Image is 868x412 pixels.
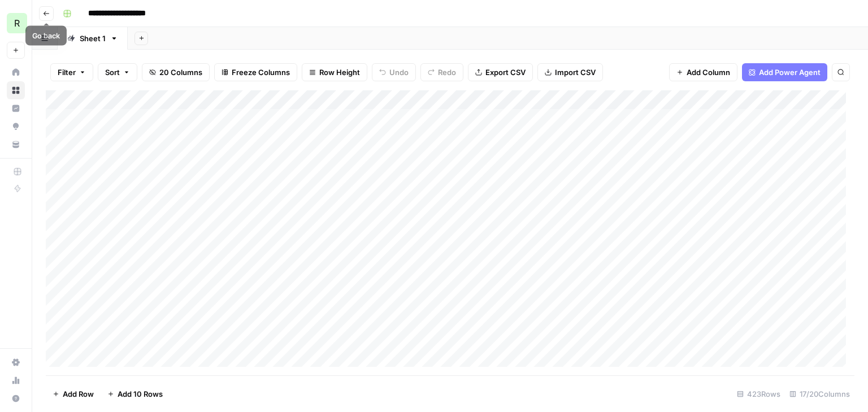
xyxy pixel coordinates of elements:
[159,67,202,78] span: 20 Columns
[58,67,76,78] span: Filter
[98,63,137,81] button: Sort
[438,67,456,78] span: Redo
[785,385,854,403] div: 17/20 Columns
[14,16,20,30] span: R
[732,385,785,403] div: 423 Rows
[105,67,120,78] span: Sort
[537,63,603,81] button: Import CSV
[7,389,25,407] button: Help + Support
[468,63,533,81] button: Export CSV
[420,63,463,81] button: Redo
[7,81,25,99] a: Browse
[7,117,25,135] a: Opportunities
[485,67,526,78] span: Export CSV
[50,63,93,81] button: Filter
[101,385,170,403] button: Add 10 Rows
[80,33,106,44] div: Sheet 1
[58,27,128,50] a: Sheet 1
[63,388,94,400] span: Add Row
[319,67,360,78] span: Row Height
[118,388,163,400] span: Add 10 Rows
[555,67,596,78] span: Import CSV
[759,67,821,78] span: Add Power Agent
[7,371,25,389] a: Usage
[7,353,25,371] a: Settings
[372,63,416,81] button: Undo
[214,63,297,81] button: Freeze Columns
[7,63,25,81] a: Home
[742,63,827,81] button: Add Power Agent
[7,99,25,117] a: Insights
[7,135,25,154] a: Your Data
[142,63,210,81] button: 20 Columns
[389,67,409,78] span: Undo
[46,385,101,403] button: Add Row
[302,63,367,81] button: Row Height
[232,67,290,78] span: Freeze Columns
[669,63,737,81] button: Add Column
[687,67,730,78] span: Add Column
[7,9,25,37] button: Workspace: Re-Leased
